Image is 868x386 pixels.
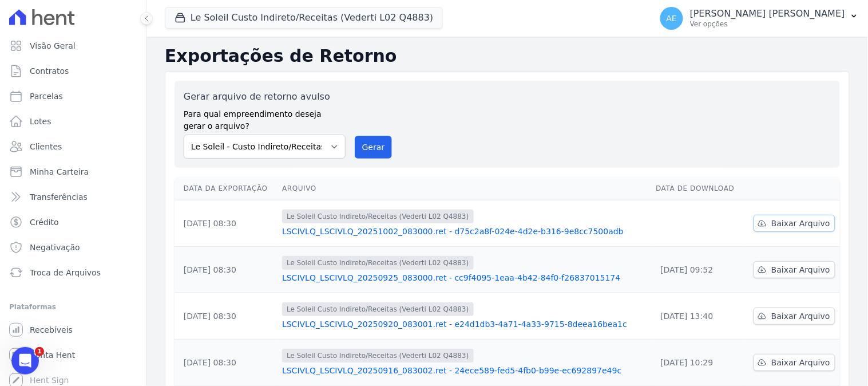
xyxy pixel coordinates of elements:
a: Visão Geral [5,34,141,57]
span: Baixar Arquivo [771,218,830,229]
a: Transferências [5,186,141,208]
span: Clientes [30,141,62,152]
td: [DATE] 08:30 [175,200,278,247]
p: [PERSON_NAME] [PERSON_NAME] [690,8,845,19]
span: Crédito [30,216,59,228]
a: LSCIVLQ_LSCIVLQ_20250925_083000.ret - cc9f4095-1eaa-4b42-84f0-f26837015174 [282,272,647,283]
td: [DATE] 13:40 [652,293,744,340]
span: Le Soleil Custo Indireto/Receitas (Vederti L02 Q4883) [282,210,473,223]
th: Data de Download [652,177,744,200]
iframe: Intercom live chat [11,347,39,375]
a: Contratos [5,60,141,82]
td: [DATE] 08:30 [175,293,278,340]
span: Le Soleil Custo Indireto/Receitas (Vederti L02 Q4883) [282,349,473,363]
span: AE [667,14,677,22]
td: [DATE] 08:30 [175,247,278,293]
p: Ver opções [690,19,845,29]
span: Baixar Arquivo [771,264,830,275]
th: Arquivo [278,177,651,200]
a: Baixar Arquivo [754,308,835,325]
a: Baixar Arquivo [754,215,835,232]
button: AE [PERSON_NAME] [PERSON_NAME] Ver opções [651,2,868,34]
span: Le Soleil Custo Indireto/Receitas (Vederti L02 Q4883) [282,256,473,270]
span: Visão Geral [30,40,76,52]
h2: Exportações de Retorno [165,46,850,66]
span: Baixar Arquivo [771,310,830,322]
th: Data da Exportação [175,177,278,200]
a: Lotes [5,110,141,133]
a: LSCIVLQ_LSCIVLQ_20251002_083000.ret - d75c2a8f-024e-4d2e-b316-9e8cc7500adb [282,226,647,237]
a: Baixar Arquivo [754,261,835,278]
a: LSCIVLQ_LSCIVLQ_20250916_083002.ret - 24ece589-fed5-4fb0-b99e-ec692897e49c [282,365,647,376]
div: Plataformas [9,300,137,314]
span: Recebíveis [30,324,73,336]
a: Clientes [5,135,141,158]
a: Crédito [5,211,141,234]
span: Le Soleil Custo Indireto/Receitas (Vederti L02 Q4883) [282,302,473,316]
label: Gerar arquivo de retorno avulso [184,90,346,104]
span: Lotes [30,116,51,127]
span: Transferências [30,191,88,203]
button: Le Soleil Custo Indireto/Receitas (Vederti L02 Q4883) [165,7,443,29]
span: Contratos [30,65,69,77]
span: Conta Hent [30,349,75,361]
td: [DATE] 09:52 [652,247,744,293]
span: Negativação [30,242,80,253]
a: Minha Carteira [5,160,141,183]
td: [DATE] 08:30 [175,340,278,386]
a: Parcelas [5,85,141,108]
span: Parcelas [30,90,63,102]
a: Negativação [5,236,141,259]
span: 1 [35,347,44,356]
a: Recebíveis [5,318,141,341]
td: [DATE] 10:29 [652,340,744,386]
a: Conta Hent [5,344,141,367]
a: Baixar Arquivo [754,354,835,371]
span: Baixar Arquivo [771,357,830,368]
label: Para qual empreendimento deseja gerar o arquivo? [184,104,346,132]
span: Minha Carteira [30,166,89,178]
a: LSCIVLQ_LSCIVLQ_20250920_083001.ret - e24d1db3-4a71-4a33-9715-8deea16bea1c [282,318,647,330]
button: Gerar [355,136,393,159]
span: Troca de Arquivos [30,267,101,278]
a: Troca de Arquivos [5,261,141,284]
